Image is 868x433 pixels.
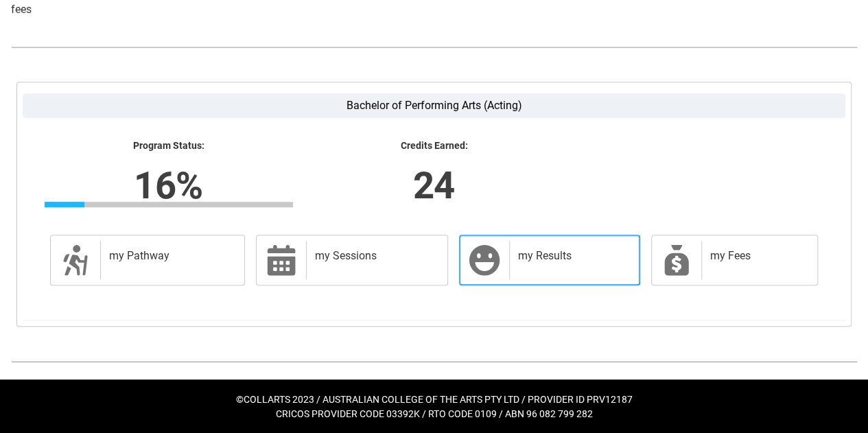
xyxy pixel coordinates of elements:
a: my Sessions [256,235,448,285]
h2: my Sessions [315,249,434,263]
span: My Payments [660,244,693,277]
a: my Results [459,235,640,285]
a: my Fees [651,235,818,285]
img: REDU_GREY_LINE [11,354,857,368]
img: REDU_GREY_LINE [11,40,857,54]
h2: my Results [518,249,626,263]
a: my Pathway [50,235,245,285]
lightning-formatted-text: Credits Earned: [309,140,558,152]
h2: my Pathway [109,249,231,263]
lightning-formatted-text: Program Status: [45,140,293,152]
div: Progress Bar [45,202,293,207]
label: Bachelor of Performing Arts (Acting) [23,93,845,118]
lightning-formatted-number: 24 [223,157,646,213]
h2: my Fees [710,249,804,263]
span: Description of icon when needed [59,244,92,277]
